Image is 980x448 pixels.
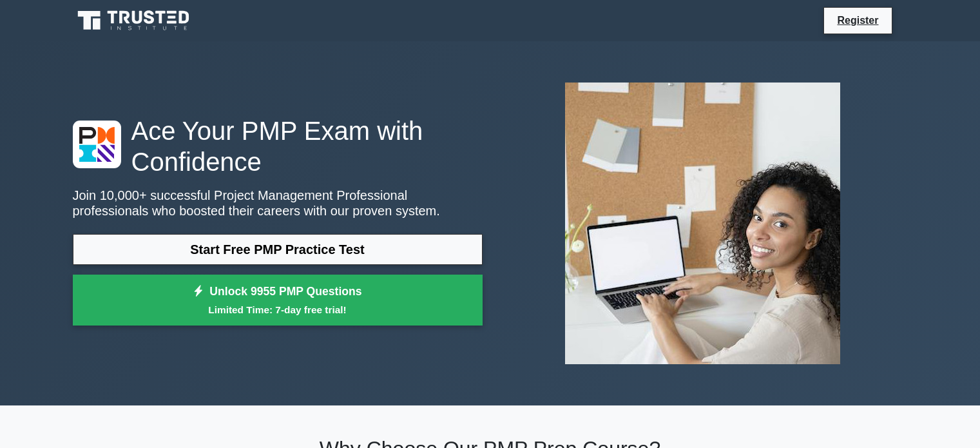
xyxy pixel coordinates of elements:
[73,188,483,219] p: Join 10,000+ successful Project Management Professional professionals who boosted their careers w...
[89,302,466,317] small: Limited Time: 7-day free trial!
[73,234,483,265] a: Start Free PMP Practice Test
[73,115,483,177] h1: Ace Your PMP Exam with Confidence
[73,275,483,326] a: Unlock 9955 PMP QuestionsLimited Time: 7-day free trial!
[829,12,886,28] a: Register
